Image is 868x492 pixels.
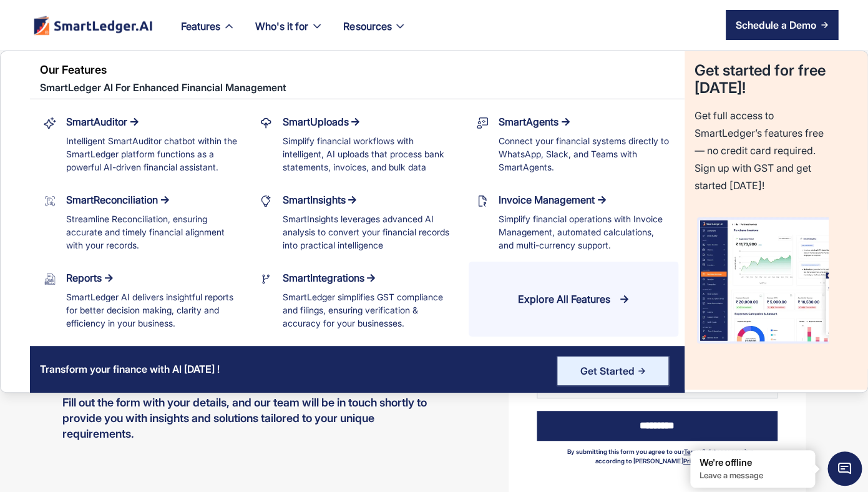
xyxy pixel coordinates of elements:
div: SmartReconciliation [66,191,158,209]
a: Get Started [557,356,669,386]
div: Connect your financial systems directly to WhatsApp, Slack, and Teams with SmartAgents. [499,134,671,174]
div: SmartLedger AI For Enhanced Financial Management [40,79,684,99]
div: SmartInsights leverages advanced AI analysis to convert your financial records into practical int... [282,212,454,252]
img: footer logo [32,15,154,35]
a: home [32,15,154,35]
div: Resources [343,17,391,35]
div: SmartAuditor [66,113,127,130]
div: Fill out the form with your details, and our team will be in touch shortly to provide you with in... [62,395,429,441]
div: SmartIntegrations [282,269,364,287]
a: Schedule a Demo [726,10,838,40]
div: Intelligent SmartAuditor chatbot within the SmartLedger platform functions as a powerful AI-drive... [66,134,238,174]
a: ReportsSmartLedger AI delivers insightful reports for better decision making, clarity and efficie... [36,262,246,337]
div: We're offline [700,456,806,469]
div: Who's it for [255,17,308,35]
a: Invoice ManagementSimplify financial operations with Invoice Management, automated calculations, ... [469,184,678,258]
a: SmartAgentsConnect your financial systems directly to WhatsApp, Slack, and Teams with SmartAgents. [469,106,678,180]
div: Resources [333,17,416,50]
a: SmartIntegrationsSmartLedger simplifies GST compliance and filings, ensuring verification & accur... [252,262,462,337]
a: SmartAuditorIntelligent SmartAuditor chatbot within the SmartLedger platform functions as a power... [36,106,246,180]
img: Arrow Right Blue [638,367,645,375]
div: Our Features [40,61,684,79]
div: SmartLedger simplifies GST compliance and filings, ensuring verification & accuracy for your busi... [282,290,454,330]
div: Simplify financial operations with Invoice Management, automated calculations, and multi-currency... [499,212,671,252]
div: Features [171,17,245,50]
p: Leave a message [700,470,806,481]
a: Explore All Features [469,262,678,337]
div: SmartAgents [499,113,558,130]
div: By submitting this form you agree to our & data processing according to [PERSON_NAME] [555,447,765,466]
a: SmartInsightsSmartInsights leverages advanced AI analysis to convert your financial records into ... [252,184,462,258]
a: SmartUploadsSimplify financial workflows with intelligent, AI uploads that process bank statement... [252,106,462,180]
div: SmartInsights [282,191,345,209]
div: SmartLedger AI delivers insightful reports for better decision making, clarity and efficiency in ... [66,290,238,330]
div: Schedule a Demo [735,17,816,32]
div: Features [181,17,220,35]
div: Streamline Reconciliation, ensuring accurate and timely financial alignment with your records. [66,212,238,252]
div: Transform your finance with AI [DATE] ! [30,350,230,392]
a: Privacy Policy. [683,457,724,465]
img: arrow right icon [821,21,828,29]
div: Get started for free [DATE]! [695,62,829,97]
div: SmartUploads [282,113,348,130]
div: Reports [66,269,102,287]
div: Get full access to SmartLedger’s features free — no credit card required. Sign up with GST and ge... [695,107,829,155]
a: Terms [683,448,701,455]
span: Chat Widget [827,451,862,486]
div: Invoice Management [499,191,595,209]
div: Simplify financial workflows with intelligent, AI uploads that process bank statements, invoices,... [282,134,454,174]
a: SmartReconciliationStreamline Reconciliation, ensuring accurate and timely financial alignment wi... [36,184,246,258]
div: Get Started [580,362,634,380]
div: Explore All Features [518,290,610,308]
div: Who's it for [245,17,333,50]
